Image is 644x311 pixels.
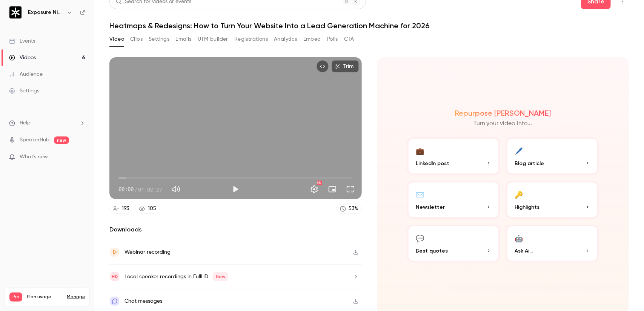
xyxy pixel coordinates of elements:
[198,33,228,45] button: UTM builder
[506,137,599,175] button: 🖊️Blog article
[416,145,424,156] div: 💼
[407,225,500,262] button: 💬Best quotes
[149,33,169,45] button: Settings
[416,232,424,244] div: 💬
[455,109,551,118] h2: Repurpose [PERSON_NAME]
[344,33,354,45] button: CTA
[9,87,39,95] div: Settings
[9,54,36,61] div: Videos
[124,272,228,281] div: Local speaker recordings in FullHD
[9,293,22,302] span: Pro
[168,182,183,197] button: Mute
[325,182,340,197] button: Turn on miniplayer
[407,181,500,219] button: ✉️Newsletter
[118,185,162,193] div: 00:00
[416,188,424,200] div: ✉️
[473,119,532,128] p: Turn your video into...
[332,60,359,72] button: Trim
[515,159,544,167] span: Blog article
[416,247,448,255] span: Best quotes
[274,33,297,45] button: Analytics
[148,205,156,213] div: 105
[20,153,48,161] span: What's new
[337,204,362,214] a: 53%
[20,119,31,127] span: Help
[213,272,228,281] span: New
[343,182,358,197] button: Full screen
[416,203,445,211] span: Newsletter
[515,247,533,255] span: Ask Ai...
[138,185,162,193] span: 01:02:27
[349,205,358,213] div: 53 %
[20,136,49,144] a: SpeakerHub
[9,6,22,18] img: Exposure Ninja
[515,188,523,200] div: 🔑
[515,203,540,211] span: Highlights
[118,185,134,193] span: 00:00
[67,294,85,300] a: Manage
[28,9,63,16] h6: Exposure Ninja
[109,33,124,45] button: Video
[135,204,160,214] a: 105
[9,119,85,127] li: help-dropdown-opener
[27,294,62,300] span: Plan usage
[134,185,137,193] span: /
[109,204,132,214] a: 193
[175,33,191,45] button: Emails
[109,225,362,234] h2: Downloads
[124,248,171,257] div: Webinar recording
[54,136,69,144] span: new
[228,182,243,197] button: Play
[407,137,500,175] button: 💼LinkedIn post
[327,33,338,45] button: Polls
[303,33,321,45] button: Embed
[234,33,268,45] button: Registrations
[122,205,129,213] div: 193
[109,21,629,30] h1: Heatmaps & Redesigns: How to Turn Your Website Into a Lead Generation Machine for 2026
[515,145,523,156] div: 🖊️
[124,297,162,306] div: Chat messages
[307,182,322,197] button: Settings
[9,37,35,45] div: Events
[506,181,599,219] button: 🔑Highlights
[317,60,329,72] button: Embed video
[416,159,450,167] span: LinkedIn post
[515,232,523,244] div: 🤖
[9,70,43,78] div: Audience
[130,33,143,45] button: Clips
[317,181,322,185] div: HD
[506,225,599,262] button: 🤖Ask Ai...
